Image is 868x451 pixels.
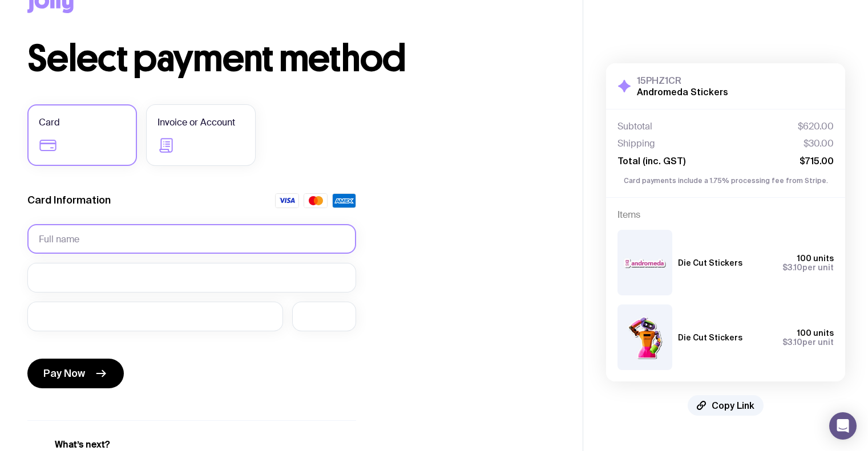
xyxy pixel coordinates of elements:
iframe: Secure card number input frame [39,272,345,283]
div: Open Intercom Messenger [829,412,857,440]
span: $620.00 [798,121,834,132]
span: 100 units [797,254,834,263]
h2: Andromeda Stickers [637,86,728,97]
span: per unit [782,263,834,272]
h4: Items [617,209,834,221]
span: $3.10 [782,263,802,272]
input: Full name [27,224,356,254]
h3: Die Cut Stickers [678,258,742,267]
span: Total (inc. GST) [617,155,685,166]
button: Copy Link [688,395,764,416]
span: $715.00 [800,155,834,166]
h5: What’s next? [55,439,356,450]
span: Invoice or Account [158,116,235,129]
p: Card payments include a 1.75% processing fee from Stripe. [617,176,834,186]
span: Card [39,116,60,129]
h3: 15PHZ1CR [637,75,728,86]
span: 100 units [797,328,834,338]
span: $30.00 [804,138,834,149]
span: Copy Link [712,400,754,411]
span: $3.10 [782,338,802,347]
span: Shipping [617,138,655,149]
span: per unit [782,338,834,347]
h3: Die Cut Stickers [678,333,742,342]
button: Pay Now [27,359,124,388]
span: Pay Now [43,367,85,380]
iframe: Secure expiration date input frame [39,311,272,322]
iframe: Secure CVC input frame [304,311,345,322]
span: Subtotal [617,121,652,132]
label: Card Information [27,193,111,207]
h1: Select payment method [27,40,555,77]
